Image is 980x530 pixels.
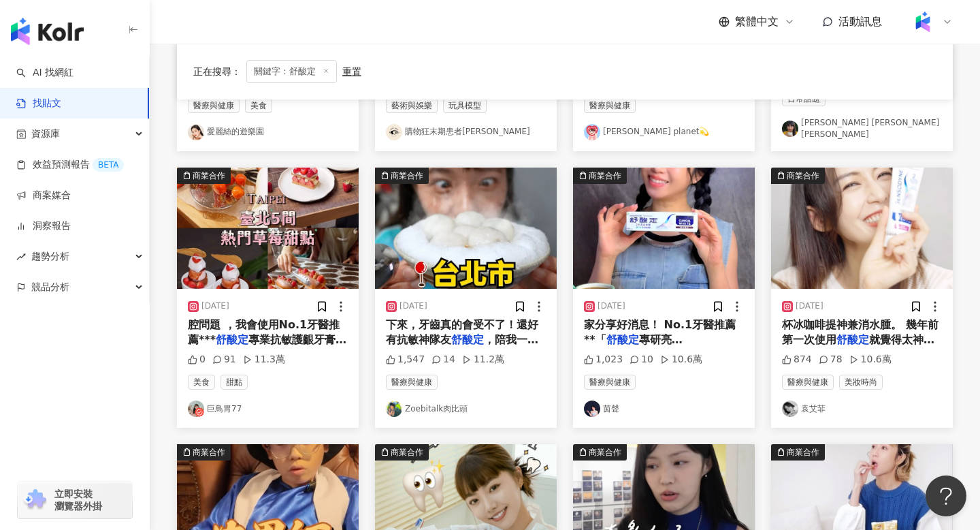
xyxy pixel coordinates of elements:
[573,168,755,289] img: post-image
[22,489,48,511] img: chrome extension
[188,124,348,140] a: KOL Avatar愛麗絲的遊樂園
[584,98,636,113] span: 醫療與健康
[16,97,61,110] a: 找貼文
[193,169,225,183] div: 商業合作
[31,241,69,272] span: 趨勢分析
[342,66,361,77] div: 重置
[782,117,942,140] a: KOL Avatar[PERSON_NAME] [PERSON_NAME] [PERSON_NAME]
[735,14,779,29] span: 繁體中文
[193,66,241,77] span: 正在搜尋 ：
[573,168,755,289] button: 商業合作
[838,15,882,28] span: 活動訊息
[443,98,487,113] span: 玩具模型
[16,66,73,80] a: searchAI 找網紅
[188,98,240,113] span: 醫療與健康
[782,121,798,137] img: KOL Avatar
[391,446,423,459] div: 商業合作
[386,318,538,346] span: 下來，牙齒真的會受不了！還好有抗敏神隊友
[11,18,84,45] img: logo
[926,476,966,516] iframe: Help Scout Beacon - Open
[584,353,623,367] div: 1,023
[54,488,102,512] span: 立即安裝 瀏覽器外掛
[188,124,204,140] img: KOL Avatar
[589,169,621,183] div: 商業合作
[386,401,402,417] img: KOL Avatar
[188,318,340,346] span: 腔問題 ，我會使用No.1牙醫推薦***
[782,318,938,346] span: 杯冰咖啡提神兼消水腫。 幾年前第一次使用
[188,353,206,367] div: 0
[584,333,743,377] span: 專研亮[PERSON_NAME]牙膏」 幫助去除牙漬
[584,124,600,140] img: KOL Avatar
[16,189,71,202] a: 商案媒合
[782,375,834,390] span: 醫療與健康
[584,401,744,417] a: KOL Avatar茵聲
[386,375,438,390] span: 醫療與健康
[606,333,639,346] mark: 舒酸定
[375,168,557,289] button: 商業合作
[188,401,348,417] a: KOL Avatar巨鳥胃77
[246,60,337,83] span: 關鍵字：舒酸定
[660,353,702,367] div: 10.6萬
[177,168,359,289] img: post-image
[386,124,402,140] img: KOL Avatar
[391,169,423,183] div: 商業合作
[16,158,124,172] a: 效益預測報告BETA
[849,353,892,367] div: 10.6萬
[787,446,819,459] div: 商業合作
[771,168,953,289] button: 商業合作
[243,353,285,367] div: 11.3萬
[451,333,484,346] mark: 舒酸定
[782,401,798,417] img: KOL Avatar
[31,119,60,149] span: 資源庫
[386,124,546,140] a: KOL Avatar購物狂末期患者[PERSON_NAME]
[212,353,236,367] div: 91
[589,446,621,459] div: 商業合作
[836,333,869,346] mark: 舒酸定
[910,9,936,35] img: Kolr%20app%20icon%20%281%29.png
[819,353,843,367] div: 78
[386,401,546,417] a: KOL AvatarZoebitalk肉比頭
[584,401,600,417] img: KOL Avatar
[839,375,883,390] span: 美妝時尚
[584,375,636,390] span: 醫療與健康
[598,300,625,312] div: [DATE]
[386,353,425,367] div: 1,547
[796,300,823,312] div: [DATE]
[375,168,557,289] img: post-image
[431,353,455,367] div: 14
[188,333,346,361] span: 專業抗敏護齦牙膏（這個牙膏真的是我
[188,375,215,390] span: 美食
[399,300,427,312] div: [DATE]
[771,168,953,289] img: post-image
[216,333,248,346] mark: 舒酸定
[16,219,71,233] a: 洞察報告
[782,401,942,417] a: KOL Avatar袁艾菲
[787,169,819,183] div: 商業合作
[18,482,132,518] a: chrome extension立即安裝 瀏覽器外掛
[188,401,204,417] img: KOL Avatar
[386,98,438,113] span: 藝術與娛樂
[584,124,744,140] a: KOL Avatar[PERSON_NAME] planet💫
[462,353,504,367] div: 11.2萬
[630,353,653,367] div: 10
[16,252,26,262] span: rise
[201,300,229,312] div: [DATE]
[193,446,225,459] div: 商業合作
[220,375,248,390] span: 甜點
[31,272,69,302] span: 競品分析
[177,168,359,289] button: 商業合作
[584,318,736,346] span: 家分享好消息！ No.1牙醫推薦**「
[245,98,272,113] span: 美食
[782,353,812,367] div: 874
